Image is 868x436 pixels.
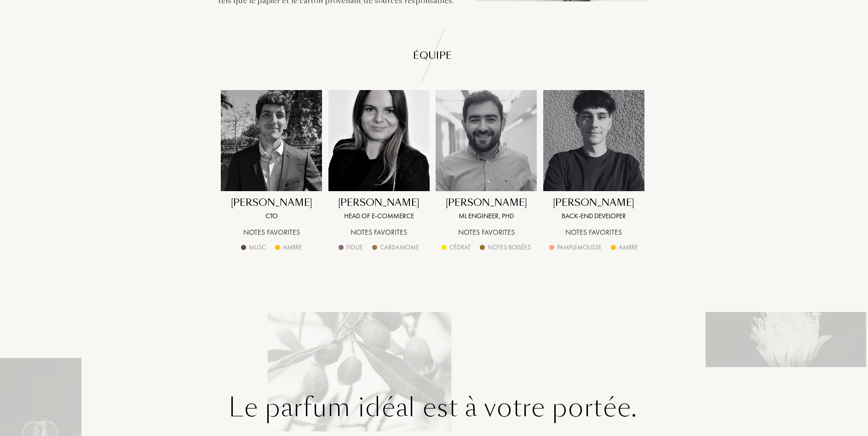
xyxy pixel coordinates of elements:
[283,243,302,252] div: Ambre
[459,211,514,221] div: ML ENGINEER, PhD
[446,196,527,210] div: [PERSON_NAME]
[265,211,278,221] div: CTO
[380,243,419,252] div: Cardamome
[619,243,638,252] div: Ambre
[231,196,312,210] div: [PERSON_NAME]
[553,196,634,210] div: [PERSON_NAME]
[344,211,414,221] div: HEAD OF E-COMMERCE
[129,391,736,425] div: Le parfum idéal est à votre portée.
[488,243,531,252] div: Notes Boisées
[249,243,266,252] div: Musc
[557,243,602,252] div: Pamplemousse
[565,227,622,238] div: Notes favorites
[449,243,471,252] div: Cédrat
[243,227,300,238] div: Notes favorites
[562,211,626,221] div: Back-end developer
[413,49,452,62] div: équipe
[346,243,363,252] div: Figue
[351,227,407,238] div: Notes favorites
[338,196,420,210] div: [PERSON_NAME]
[458,227,515,238] div: Notes favorites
